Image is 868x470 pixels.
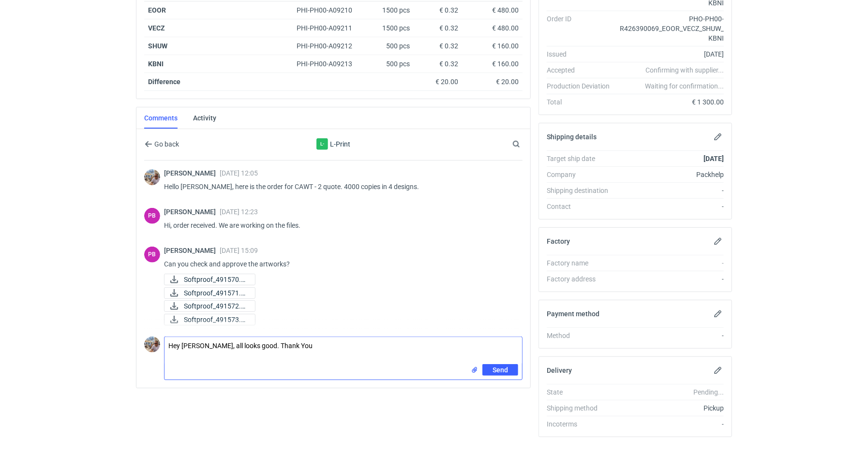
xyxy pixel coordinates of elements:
div: L-Print [316,138,328,150]
div: - [617,186,724,195]
div: Pickup [617,403,724,413]
h2: Payment method [547,310,599,318]
button: Edit delivery details [712,365,724,376]
a: SHUW [148,42,167,50]
div: € 0.32 [418,5,458,15]
div: 1500 pcs [365,19,414,37]
button: Send [482,364,518,376]
span: Softproof_491573.pdf [184,314,247,325]
div: Softproof_491571.pdf [164,287,255,299]
span: [PERSON_NAME] [164,169,220,177]
div: [DATE] [617,49,724,59]
img: Michał Palasek [144,337,160,352]
div: PHI-PH00-A09210 [297,5,361,15]
a: EOOR [148,6,166,14]
a: Softproof_491573.pdf [164,314,255,325]
h2: Factory [547,237,570,245]
p: Hi, order received. We are working on the files. [164,220,515,231]
button: Edit payment method [712,308,724,320]
button: Go back [144,138,180,150]
a: Softproof_491572.pdf [164,300,255,312]
div: Accepted [547,65,617,75]
div: € 160.00 [466,59,519,69]
strong: Difference [148,78,180,86]
div: € 20.00 [466,77,519,87]
textarea: Hey [PERSON_NAME], all looks good. Thank You [165,337,522,364]
h2: Delivery [547,367,572,374]
a: Comments [144,107,178,129]
div: - [617,258,724,268]
p: Can you check and approve the artworks? [164,258,515,270]
figcaption: PB [144,208,160,224]
span: Softproof_491571.pdf [184,288,247,298]
div: Factory address [547,274,617,284]
figcaption: L- [316,138,328,150]
div: Shipping method [547,403,617,413]
button: Edit factory details [712,235,724,247]
div: Paulius Bukšnys [144,208,160,224]
input: Search [510,138,541,150]
div: Incoterms [547,419,617,429]
div: - [617,274,724,284]
img: Michał Palasek [144,169,160,185]
span: Go back [152,141,179,147]
a: Activity [193,107,216,129]
span: [DATE] 12:05 [220,169,258,177]
div: 500 pcs [365,55,414,73]
em: Confirming with supplier... [645,66,724,74]
div: € 0.32 [418,41,458,51]
span: [PERSON_NAME] [164,208,220,216]
div: € 20.00 [418,77,458,87]
div: € 160.00 [466,41,519,51]
div: Production Deviation [547,81,617,91]
div: State [547,387,617,397]
div: Packhelp [617,170,724,179]
span: [DATE] 12:23 [220,208,258,216]
div: € 480.00 [466,23,519,33]
div: PHI-PH00-A09212 [297,41,361,51]
em: Waiting for confirmation... [645,81,724,91]
div: - [617,419,724,429]
div: PHI-PH00-A09213 [297,59,361,69]
span: Softproof_491570.pdf [184,274,247,285]
div: € 480.00 [466,5,519,15]
em: Pending... [693,388,724,396]
div: 500 pcs [365,37,414,55]
span: [PERSON_NAME] [164,247,220,254]
p: Hello [PERSON_NAME], here is the order for CAWT - 2 quote. 4000 copies in 4 designs. [164,181,515,192]
div: PHO-PH00-R426390069_EOOR_VECZ_SHUW_KBNI [617,14,724,43]
div: L-Print [254,138,413,150]
div: Company [547,170,617,179]
div: Contact [547,202,617,211]
div: Paulius Bukšnys [144,247,160,263]
div: - [617,331,724,340]
div: € 0.32 [418,23,458,33]
span: Send [493,367,508,373]
span: [DATE] 15:09 [220,247,258,254]
div: Order ID [547,14,617,43]
strong: [DATE] [703,155,724,162]
div: - [617,202,724,211]
a: VECZ [148,24,165,32]
div: 1500 pcs [365,1,414,19]
a: KBNI [148,60,164,68]
div: Target ship date [547,154,617,163]
h2: Shipping details [547,133,597,141]
div: € 0.32 [418,59,458,69]
figcaption: PB [144,247,160,263]
div: Total [547,97,617,107]
div: € 1 300.00 [617,97,724,107]
span: Softproof_491572.pdf [184,301,247,311]
div: PHI-PH00-A09211 [297,23,361,33]
a: Softproof_491570.pdf [164,274,255,285]
div: Method [547,331,617,340]
div: Shipping destination [547,186,617,195]
div: Factory name [547,258,617,268]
